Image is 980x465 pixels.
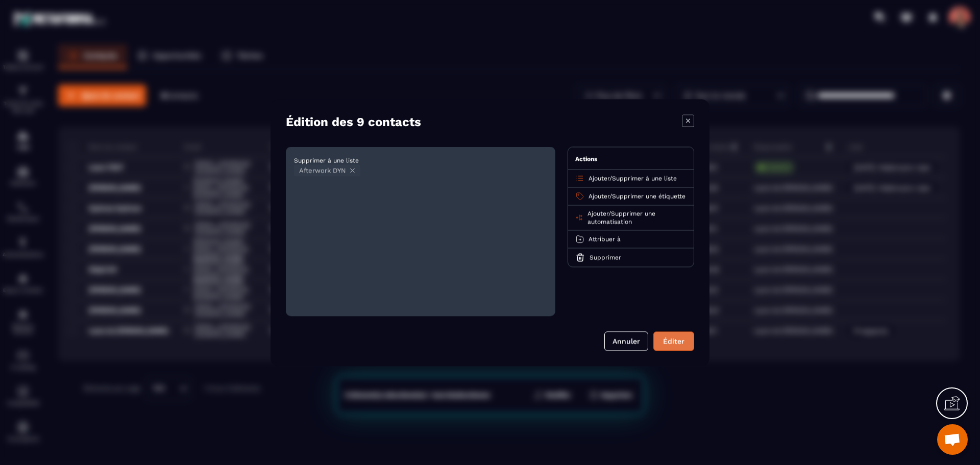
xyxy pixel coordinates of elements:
[612,192,685,200] span: Supprimer une étiquette
[589,175,609,182] span: Ajouter
[587,209,687,226] p: /
[589,192,685,200] p: /
[589,192,609,200] span: Ajouter
[299,166,346,174] span: Afterwork DYN
[587,210,608,217] span: Ajouter
[653,331,694,351] button: Éditer
[589,174,677,182] p: /
[604,331,648,351] button: Annuler
[294,157,359,164] span: Supprimer à une liste
[575,155,597,162] span: Actions
[612,175,677,182] span: Supprimer à une liste
[589,235,621,242] span: Attribuer à
[587,210,655,225] span: Supprimer une automatisation
[590,254,621,261] span: Supprimer
[937,424,968,455] div: Ouvrir le chat
[286,114,421,129] h4: Édition des 9 contacts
